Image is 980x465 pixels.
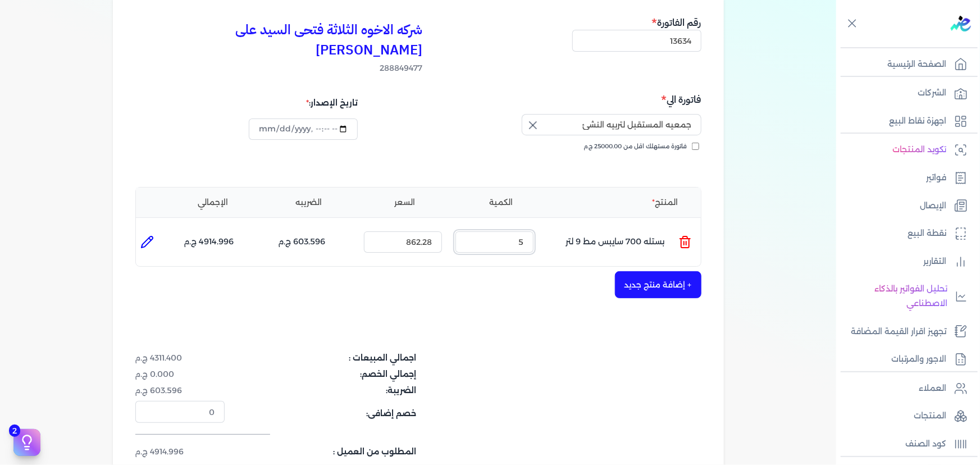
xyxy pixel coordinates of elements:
a: المنتجات [836,404,973,428]
a: الشركات [836,81,973,105]
span: 2 [9,425,20,437]
span: فاتورة مستهلك اقل من 25000.00 ج.م [584,142,687,151]
p: 603.596 ج.م [279,235,326,249]
dt: الضريبة: [231,385,417,396]
dt: خصم إضافى: [231,401,417,422]
dt: اجمالي المبيعات : [231,352,417,364]
li: الضريبه [263,197,355,208]
a: الإيصال [836,194,973,218]
p: بستله 700 سايبس مط 9 لتر [566,227,665,257]
li: المنتج [551,197,692,208]
h5: فاتورة الي [422,92,701,107]
input: فاتورة مستهلك اقل من 25000.00 ج.م [692,143,699,150]
a: تكويد المنتجات [836,138,973,162]
p: فواتير [926,171,946,185]
a: تحليل الفواتير بالذكاء الاصطناعي [836,277,973,315]
p: نقطة البيع [908,226,946,241]
input: إسم الشركة [522,114,701,135]
div: تاريخ الإصدار: [249,92,358,113]
a: التقارير [836,250,973,273]
a: اجهزة نقاط البيع [836,110,973,133]
h3: شركه الاخوه الثلاثة فتحى السيد على [PERSON_NAME] [135,20,423,60]
a: العملاء [836,377,973,400]
p: الإيصال [920,199,946,213]
p: التقارير [923,254,946,269]
p: العملاء [919,381,946,396]
p: تحليل الفواتير بالذكاء الاصطناعي [842,282,947,311]
p: تجهيز اقرار القيمة المضافة [851,325,946,339]
input: رقم الفاتورة [572,30,701,51]
p: الصفحة الرئيسية [887,57,946,72]
a: الصفحة الرئيسية [836,53,973,76]
button: إسم الشركة [522,114,701,140]
dd: 0.000 ج.م [135,368,225,380]
dt: إجمالي الخصم: [231,368,417,380]
a: نقطة البيع [836,222,973,245]
img: logo [951,16,971,31]
a: تجهيز اقرار القيمة المضافة [836,320,973,344]
dt: المطلوب من العميل : [231,446,417,458]
p: الاجور والمرتبات [891,352,946,367]
p: المنتجات [914,409,946,423]
dd: 4914.996 ج.م [135,446,225,458]
li: السعر [359,197,451,208]
a: الاجور والمرتبات [836,348,973,371]
button: 2 [13,429,40,456]
button: + إضافة منتج جديد [615,271,701,298]
p: اجهزة نقاط البيع [889,114,946,129]
p: كود الصنف [905,437,946,452]
li: الكمية [455,197,547,208]
h5: رقم الفاتورة [572,15,701,30]
span: 288849477 [135,62,423,74]
p: الشركات [918,86,946,101]
a: كود الصنف [836,432,973,456]
p: تكويد المنتجات [892,143,946,157]
li: الإجمالي [167,197,259,208]
dd: 603.596 ج.م [135,385,225,396]
dd: 4311.400 ج.م [135,352,225,364]
p: 4914.996 ج.م [184,235,234,249]
a: فواتير [836,166,973,190]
